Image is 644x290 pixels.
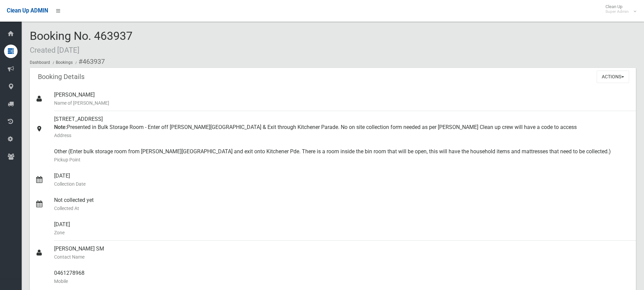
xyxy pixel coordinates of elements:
[54,229,630,237] small: Zone
[54,168,630,192] div: [DATE]
[74,55,105,68] li: #463937
[54,99,630,107] small: Name of [PERSON_NAME]
[54,156,630,164] small: Pickup Point
[54,111,630,143] div: [STREET_ADDRESS] Presented in Bulk Storage Room - Enter off [PERSON_NAME][GEOGRAPHIC_DATA] & Exit...
[30,46,79,54] small: Created [DATE]
[54,216,630,241] div: [DATE]
[30,60,50,65] a: Dashboard
[30,70,93,83] header: Booking Details
[54,87,630,111] div: [PERSON_NAME]
[597,71,629,83] button: Actions
[56,60,73,65] a: Bookings
[54,253,630,261] small: Contact Name
[54,192,630,216] div: Not collected yet
[7,7,48,14] span: Clean Up ADMIN
[54,241,630,265] div: [PERSON_NAME] SM
[30,29,133,55] span: Booking No. 463937
[54,131,630,139] small: Address
[605,9,629,14] small: Super Admin
[602,4,636,14] span: Clean Up
[54,124,67,130] strong: Note:
[54,277,630,285] small: Mobile
[54,180,630,188] small: Collection Date
[54,204,630,212] small: Collected At
[54,143,630,168] div: Other (Enter bulk storage room from [PERSON_NAME][GEOGRAPHIC_DATA] and exit onto Kitchener Pde. T...
[54,265,630,289] div: 0461278968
